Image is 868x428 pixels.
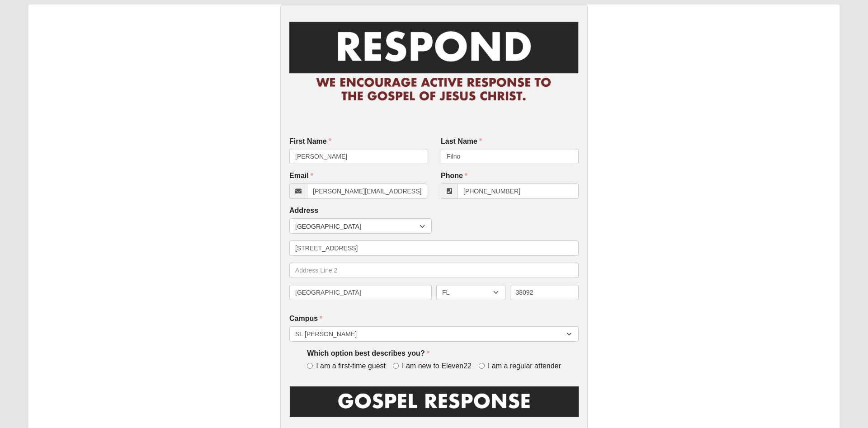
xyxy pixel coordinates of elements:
[289,263,579,278] input: Address Line 2
[307,348,429,359] label: Which option best describes you?
[316,361,386,372] span: I am a first-time guest
[289,385,579,425] img: GospelResponseBLK.png
[289,14,579,110] img: RespondCardHeader.png
[289,240,579,256] input: Address Line 1
[441,171,467,181] label: Phone
[488,361,561,372] span: I am a regular attender
[289,206,318,216] label: Address
[393,363,399,369] input: I am new to Eleven22
[289,285,432,300] input: City
[441,136,482,147] label: Last Name
[402,361,472,372] span: I am new to Eleven22
[510,285,579,300] input: Zip
[295,219,420,234] span: [GEOGRAPHIC_DATA]
[289,136,331,147] label: First Name
[289,171,313,181] label: Email
[307,363,313,369] input: I am a first-time guest
[479,363,485,369] input: I am a regular attender
[289,314,322,324] label: Campus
